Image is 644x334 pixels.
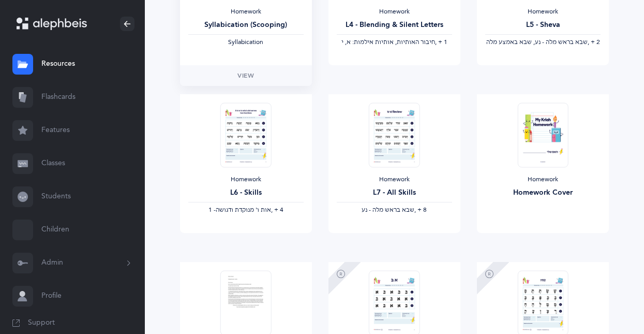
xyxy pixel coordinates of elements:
[188,38,304,47] div: Syllabication
[216,206,271,213] span: ‫אות ו' מנוקדת ודגושה‬
[337,176,452,184] div: Homework
[220,103,271,167] img: Homework_L6_Skills_R_EN_thumbnail_1731264757.png
[337,38,452,47] div: ‪, + 1‬
[341,38,435,46] span: ‫חיבור האותיות, אותיות אילמות: א, י‬
[362,206,414,213] span: ‫שבא בראש מלה - נע‬
[337,187,452,198] div: L7 - All Skills
[337,20,452,31] div: L4 - Blending & Silent Letters
[369,103,420,167] img: Homework_L7_AllSkills_R_EN_thumbnail_1741220438.png
[486,38,588,46] span: ‫שבא בראש מלה - נע, שבא באמצע מלה‬
[485,20,601,31] div: L5 - Sheva
[485,176,601,184] div: Homework
[237,71,254,80] span: View
[28,318,55,328] span: Support
[180,65,312,86] a: View
[337,8,452,16] div: Homework
[518,103,568,167] img: Homework-Cover-EN_thumbnail_1597602968.png
[337,206,452,214] div: ‪, + 8‬
[188,8,304,16] div: Homework
[208,206,216,213] span: 1 -
[485,38,601,47] div: ‪, + 2‬
[485,187,601,198] div: Homework Cover
[188,20,304,31] div: Syllabication (Scooping)
[188,187,304,198] div: L6 - Skills
[188,206,304,214] div: ‪, + 4‬
[188,176,304,184] div: Homework
[485,8,601,16] div: Homework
